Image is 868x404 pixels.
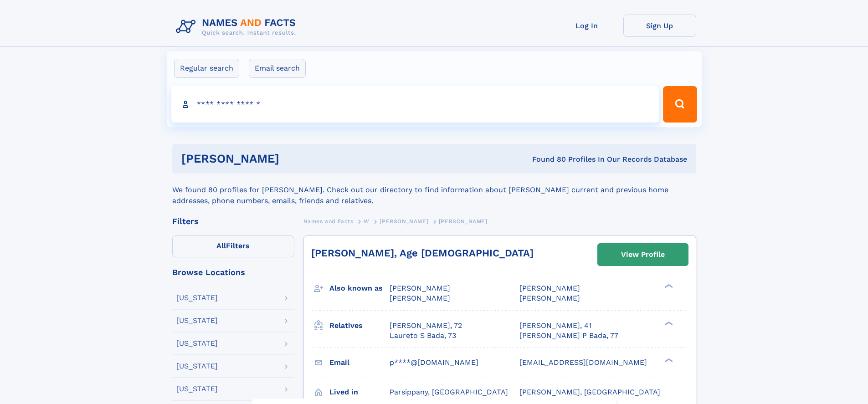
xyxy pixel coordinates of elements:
[390,388,508,396] span: Parsippany, [GEOGRAPHIC_DATA]
[519,388,660,396] span: [PERSON_NAME], [GEOGRAPHIC_DATA]
[663,86,697,123] button: Search Button
[171,86,659,123] input: search input
[519,284,580,292] span: [PERSON_NAME]
[519,358,647,367] span: [EMAIL_ADDRESS][DOMAIN_NAME]
[181,153,406,164] h1: [PERSON_NAME]
[329,281,390,296] h3: Also known as
[390,331,456,341] a: Laureto S Bada, 73
[663,357,673,363] div: ❯
[172,235,294,257] label: Filters
[519,331,618,341] a: [PERSON_NAME] P Bada, 77
[663,320,673,326] div: ❯
[364,218,370,225] span: W
[550,15,623,37] a: Log In
[176,340,218,347] div: [US_STATE]
[303,215,354,227] a: Names and Facts
[216,241,226,250] span: All
[439,218,488,225] span: [PERSON_NAME]
[176,294,218,302] div: [US_STATE]
[249,59,306,78] label: Email search
[176,363,218,370] div: [US_STATE]
[172,268,294,276] div: Browse Locations
[364,215,370,227] a: W
[519,294,580,302] span: [PERSON_NAME]
[406,154,687,164] div: Found 80 Profiles In Our Records Database
[172,217,294,225] div: Filters
[380,218,428,225] span: [PERSON_NAME]
[176,385,218,393] div: [US_STATE]
[329,318,390,333] h3: Relatives
[380,215,428,227] a: [PERSON_NAME]
[172,174,696,206] div: We found 80 profiles for [PERSON_NAME]. Check out our directory to find information about [PERSON...
[311,247,534,259] a: [PERSON_NAME], Age [DEMOGRAPHIC_DATA]
[174,59,239,78] label: Regular search
[621,244,665,265] div: View Profile
[390,284,450,292] span: [PERSON_NAME]
[519,321,591,331] a: [PERSON_NAME], 41
[390,294,450,302] span: [PERSON_NAME]
[663,283,673,289] div: ❯
[329,384,390,400] h3: Lived in
[172,15,303,39] img: Logo Names and Facts
[598,244,688,266] a: View Profile
[176,317,218,324] div: [US_STATE]
[390,321,462,331] a: [PERSON_NAME], 72
[623,15,696,37] a: Sign Up
[329,355,390,370] h3: Email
